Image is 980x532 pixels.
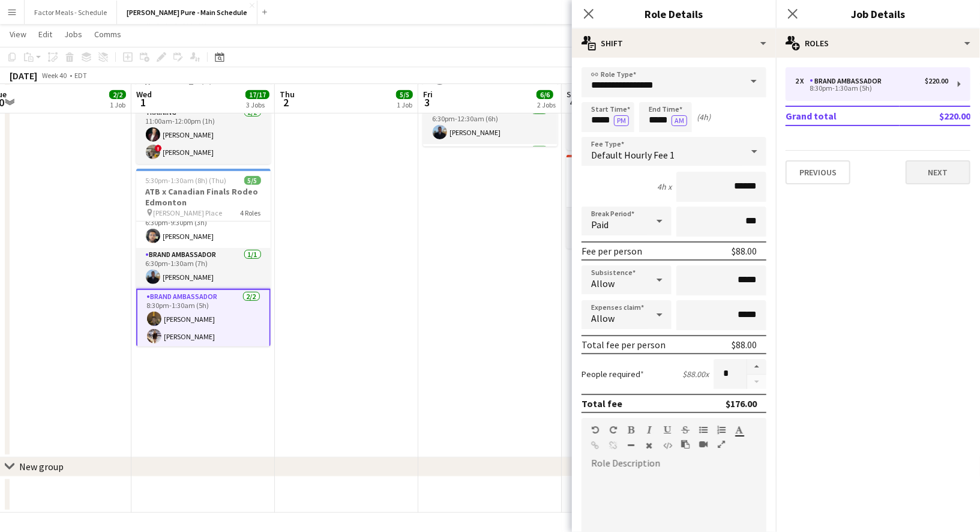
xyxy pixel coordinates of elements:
a: View [5,26,31,42]
div: 8:30pm-1:30am (5h) [795,85,948,91]
button: Horizontal Line [627,441,636,450]
div: 1 Job [397,100,412,109]
a: Jobs [59,26,87,42]
span: 1 [134,95,152,109]
td: $220.00 [900,106,970,125]
button: HTML Code [663,441,672,450]
h3: Bacardi x LCBO (1 [GEOGRAPHIC_DATA] ) [567,172,701,194]
button: Italic [645,425,654,435]
div: New group [19,461,64,473]
app-card-role: Brand Ambassador2/28:30pm-1:30am (5h)[PERSON_NAME][PERSON_NAME] [136,289,271,349]
div: 1 Job [110,100,125,109]
span: Allow [591,277,615,289]
div: $176.00 [726,397,757,410]
app-card-role: Brand Ambassador1/16:30pm-1:30am (7h)[PERSON_NAME] [136,248,271,289]
a: Edit [34,26,57,42]
div: Total fee [582,397,622,410]
span: 6/6 [537,90,553,99]
span: ! [155,145,162,152]
button: AM [672,115,687,126]
span: 5/5 [244,176,261,185]
button: Increase [747,359,766,375]
div: Total fee per person [582,339,666,351]
span: 2 [278,95,295,109]
button: Unordered List [699,425,708,435]
button: Insert video [699,440,708,449]
span: Allow [591,312,615,324]
button: Undo [591,425,600,435]
span: Comms [94,29,121,40]
div: $88.00 x [682,369,709,379]
span: 4 Roles [241,208,261,217]
span: 4 [565,95,580,109]
span: [PERSON_NAME] Place [154,208,223,217]
div: Shift [572,29,776,58]
span: Thu [280,89,295,100]
button: Clear Formatting [645,441,654,450]
div: 3 Jobs [246,100,269,109]
a: Comms [89,26,126,42]
button: Previous [786,160,850,184]
button: Bold [627,425,636,435]
div: Roles [776,29,980,58]
button: Fullscreen [717,440,726,449]
button: [PERSON_NAME] Pure - Main Schedule [117,1,257,24]
h3: Role Details [572,6,776,22]
button: Text Color [735,425,744,435]
div: 2 x [795,77,810,85]
span: Wed [136,89,152,100]
label: People required [582,369,644,379]
app-card-role: Brand Ambassador1/16:30pm-12:30am (6h)[PERSON_NAME] [423,103,558,144]
app-job-card: 5:30pm-1:30am (8h) (Thu)5/5ATB x Canadian Finals Rodeo Edmonton [PERSON_NAME] Place4 RolesTeam Le... [136,169,271,346]
span: Edit [38,29,52,40]
span: 2/2 [109,90,126,99]
button: PM [614,115,629,126]
div: 2 Jobs [537,100,556,109]
app-card-role: Smart Serve TL1/112:30pm-5:00pm (4h30m)[PERSON_NAME] [567,208,701,249]
app-card-role: Paid Backup1/16:30pm-9:30pm (3h)[PERSON_NAME] [136,207,271,248]
div: [DATE] [10,70,37,82]
button: Ordered List [717,425,726,435]
span: View [10,29,26,40]
button: Redo [609,425,618,435]
button: Next [906,160,970,184]
div: EDT [74,71,87,80]
div: (4h) [697,112,711,122]
app-card-role: Smart Serve TL1/111:00am-3:30pm (4h30m)[DEMOGRAPHIC_DATA][PERSON_NAME] [567,106,701,150]
div: $88.00 [732,339,757,351]
span: Sat [567,89,580,100]
button: Factor Meals - Schedule [25,1,117,24]
button: Underline [663,425,672,435]
span: 3 [421,95,433,109]
div: Brand Ambassador [810,77,886,85]
span: Week 40 [40,71,70,80]
button: Paste as plain text [681,440,690,449]
span: Default Hourly Fee 1 [591,149,675,161]
div: $88.00 [732,245,757,257]
td: Grand total [786,106,900,125]
div: Fee per person [582,245,642,257]
span: Jobs [64,29,82,40]
button: Strikethrough [681,425,690,435]
div: $220.00 [925,77,948,85]
h3: Job Details [776,6,980,22]
app-card-role: Training2/211:00am-12:00pm (1h)[PERSON_NAME]![PERSON_NAME] [136,106,271,164]
span: Paid [591,219,609,231]
span: 5:30pm-1:30am (8h) (Thu) [146,176,227,185]
span: Fri [423,89,433,100]
app-card-role: Brand Ambassador2/2 [423,144,558,202]
span: 17/17 [245,90,269,99]
span: 5/5 [396,90,413,99]
app-job-card: 12:30pm-5:00pm (4h30m)1/1Bacardi x LCBO (1 [GEOGRAPHIC_DATA] ) LCBO #4081 RoleSmart Serve TL1/112... [567,155,701,249]
h3: ATB x Canadian Finals Rodeo Edmonton [136,186,271,208]
div: 4h x [657,181,672,192]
